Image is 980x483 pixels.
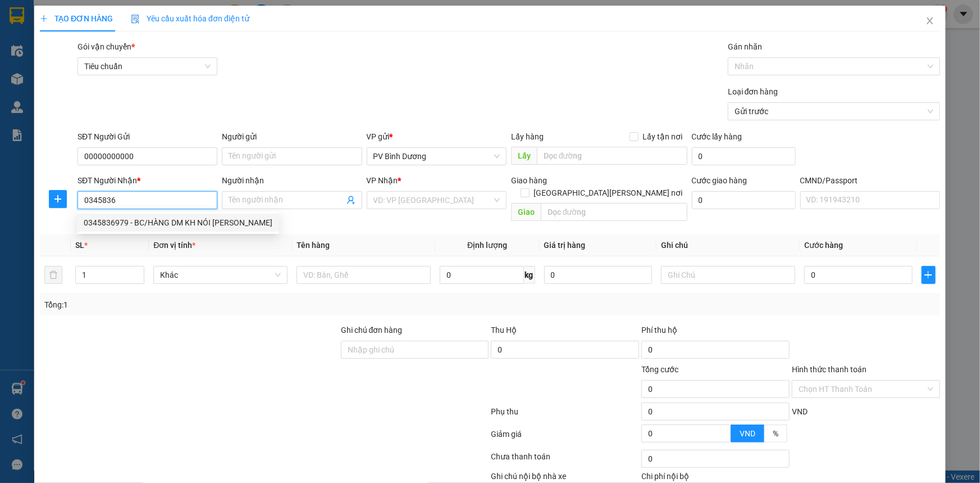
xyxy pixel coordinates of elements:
th: Ghi chú [657,234,800,256]
span: TẠO ĐƠN HÀNG [40,14,113,23]
span: PV Bình Dương [373,148,500,165]
span: Khác [160,267,281,283]
label: Ghi chú đơn hàng [341,326,403,335]
span: Giao [511,203,541,221]
span: [GEOGRAPHIC_DATA][PERSON_NAME] nơi [530,187,687,199]
button: delete [44,266,62,284]
div: Tổng: 1 [44,299,379,311]
button: plus [922,266,936,284]
div: Giảm giá [490,428,641,448]
span: SL [75,241,84,250]
input: Cước lấy hàng [692,147,796,165]
div: SĐT Người Gửi [78,130,217,143]
span: % [773,429,778,438]
label: Gán nhãn [728,42,762,51]
span: plus [49,195,66,204]
span: Định lượng [467,241,507,250]
div: Chưa thanh toán [490,450,641,470]
span: Gói vận chuyển [78,42,135,51]
div: Người gửi [222,130,362,143]
label: Loại đơn hàng [728,87,778,96]
div: VP gửi [367,130,507,143]
input: Dọc đường [541,203,687,221]
span: Lấy [511,147,537,165]
div: SĐT Người Nhận [78,174,217,187]
div: 0345836979 - BC/HÀNG DM KH NÓI [PERSON_NAME] [84,216,272,229]
input: VD: Bàn, Ghế [297,266,431,284]
span: VP Nhận [367,176,398,185]
span: Đơn vị tính [153,241,195,250]
span: Yêu cầu xuất hóa đơn điện tử [131,14,249,23]
span: Tên hàng [297,241,330,250]
span: plus [40,15,48,22]
span: Giao hàng [511,176,547,185]
span: Tiêu chuẩn [84,58,211,75]
input: Dọc đường [537,147,687,165]
span: Lấy tận nơi [639,130,687,143]
label: Hình thức thanh toán [792,365,867,374]
span: close [926,16,935,25]
input: 0 [544,266,653,284]
span: Thu Hộ [491,326,517,335]
span: VND [792,407,808,416]
input: Ghi chú đơn hàng [341,341,489,359]
div: CMND/Passport [800,174,940,187]
button: Close [914,6,946,37]
div: 0345836979 - BC/HÀNG DM KH NÓI NHẬN DM [77,214,279,232]
span: Tổng cước [641,365,678,374]
button: plus [49,190,67,208]
div: Người nhận [222,174,362,187]
span: user-add [347,196,355,205]
span: Giá trị hàng [544,241,586,250]
img: icon [131,15,140,24]
label: Cước lấy hàng [692,132,742,141]
input: Cước giao hàng [692,191,796,209]
span: VND [740,429,755,438]
label: Cước giao hàng [692,176,747,185]
span: Lấy hàng [511,132,544,141]
div: Phụ thu [490,405,641,425]
div: Phí thu hộ [641,324,790,341]
span: kg [524,266,535,284]
span: Cước hàng [804,241,843,250]
span: Gửi trước [735,103,933,120]
span: plus [922,270,935,279]
input: Ghi Chú [661,266,795,284]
